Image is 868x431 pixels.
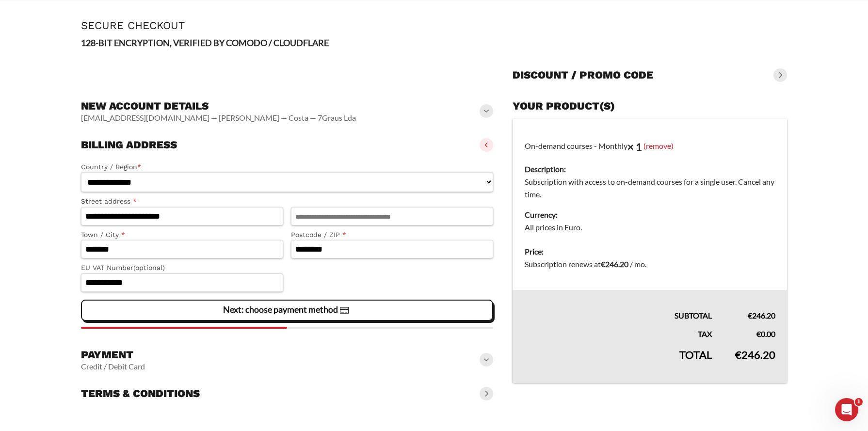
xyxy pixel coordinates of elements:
dd: All prices in Euro. [525,221,775,234]
label: Postcode / ZIP [291,229,493,240]
h1: Secure Checkout [81,19,787,32]
h3: New account details [81,99,356,113]
vaadin-button: Next: choose payment method [81,300,493,321]
th: Subtotal [513,290,723,322]
span: € [748,311,752,320]
dt: Currency: [525,208,775,221]
label: EU VAT Number [81,262,283,273]
span: (optional) [133,264,165,271]
span: / mo [630,259,645,269]
span: Subscription renews at . [525,259,646,269]
strong: × 1 [627,140,642,153]
dd: Subscription with access to on-demand courses for a single user. Cancel any time. [525,176,775,201]
span: 1 [855,398,863,406]
strong: 128-BIT ENCRYPTION, VERIFIED BY COMODO / CLOUDFLARE [81,37,329,48]
dt: Price: [525,245,775,258]
label: Country / Region [81,161,493,173]
label: Street address [81,196,283,207]
vaadin-horizontal-layout: Credit / Debit Card [81,362,145,371]
bdi: 246.20 [748,311,775,320]
bdi: 0.00 [756,329,775,338]
th: Tax [513,322,723,340]
bdi: 246.20 [735,348,775,361]
a: (remove) [643,141,674,150]
th: Total [513,340,723,383]
dt: Description: [525,163,775,176]
span: € [601,259,605,269]
vaadin-horizontal-layout: [EMAIL_ADDRESS][DOMAIN_NAME] — [PERSON_NAME] — Costa — 7Graus Lda [81,113,356,123]
span: € [756,329,761,338]
span: € [735,348,741,361]
h3: Payment [81,348,145,362]
label: Town / City [81,229,283,240]
bdi: 246.20 [601,259,628,269]
iframe: Intercom live chat [835,398,858,421]
h3: Discount / promo code [513,68,653,82]
td: On-demand courses - Monthly [513,119,787,240]
h3: Terms & conditions [81,387,200,400]
h3: Billing address [81,138,177,152]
